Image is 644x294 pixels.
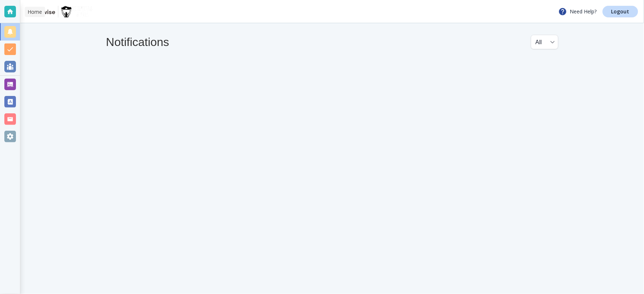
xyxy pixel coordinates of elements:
p: Logout [611,9,630,14]
div: All [536,35,554,49]
p: Need Help? [558,7,597,16]
img: Exceptional Movers, LLC. [61,6,93,17]
a: Logout [603,6,638,17]
p: Home [28,8,42,16]
h4: Notifications [106,35,169,49]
